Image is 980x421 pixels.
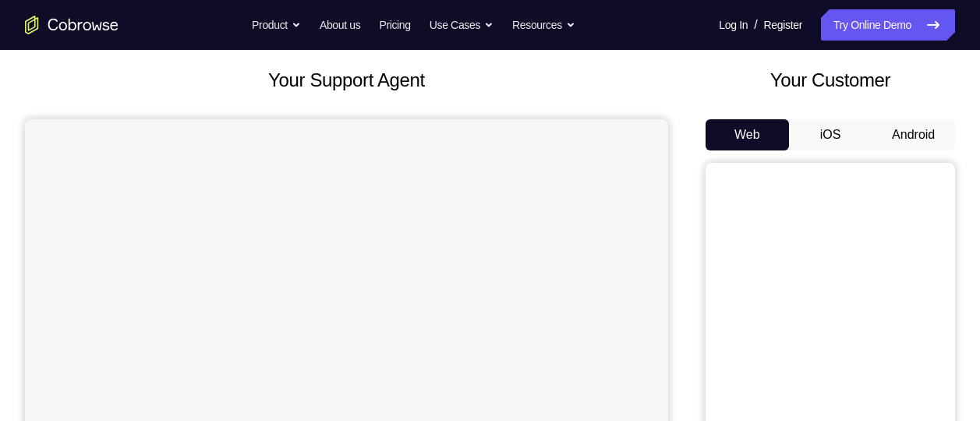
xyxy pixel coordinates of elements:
[430,9,494,41] button: Use Cases
[252,9,301,41] button: Product
[379,9,410,41] a: Pricing
[789,119,872,150] button: iOS
[706,119,789,150] button: Web
[872,119,955,150] button: Android
[821,9,955,41] a: Try Online Demo
[512,9,575,41] button: Resources
[754,16,757,34] span: /
[706,66,955,94] h2: Your Customer
[764,9,802,41] a: Register
[320,9,360,41] a: About us
[25,16,119,34] a: Go to the home page
[25,66,668,94] h2: Your Support Agent
[719,9,748,41] a: Log In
